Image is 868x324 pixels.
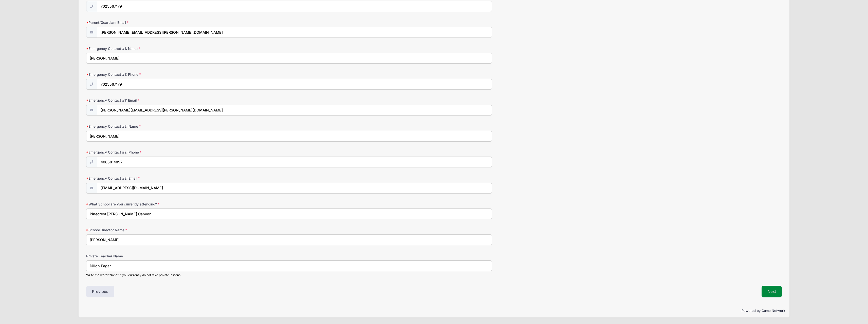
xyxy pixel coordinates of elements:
p: Powered by Camp Network [83,308,785,313]
button: Next [762,286,782,297]
input: (xxx) xxx-xxxx [97,79,492,90]
input: email@email.com [97,183,492,194]
button: Previous [86,286,115,297]
label: Emergency Contact #2: Name [86,124,318,129]
input: (xxx) xxx-xxxx [97,1,492,12]
label: Emergency Contact #2: Email [86,176,318,181]
input: email@email.com [97,105,492,116]
label: School Director Name [86,227,318,233]
label: What School are you currently attending? [86,202,318,207]
label: Emergency Contact #2: Phone [86,150,318,155]
input: (xxx) xxx-xxxx [97,157,492,167]
input: email@email.com [97,27,492,38]
div: Write the word "None" if you currently do not take private lessons. [86,273,492,277]
label: Emergency Contact #1: Phone [86,72,318,77]
label: Private Teacher Name [86,254,318,259]
label: Emergency Contact #1: Email [86,98,318,103]
label: Parent/Guardian: Email [86,20,318,25]
label: Emergency Contact #1: Name [86,46,318,51]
